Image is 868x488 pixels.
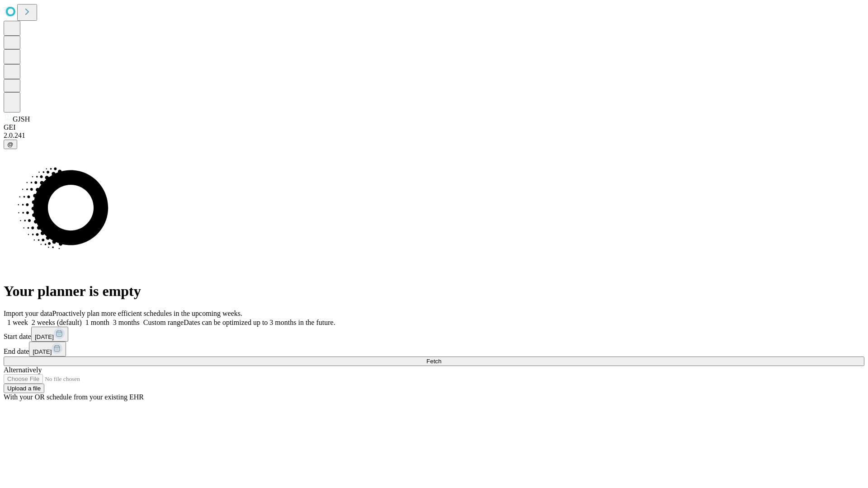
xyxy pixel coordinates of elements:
span: [DATE] [35,333,54,340]
span: 2 weeks (default) [32,319,82,326]
h1: Your planner is empty [4,283,864,300]
span: Custom range [143,319,184,326]
span: [DATE] [33,348,52,355]
span: 1 month [85,319,109,326]
span: Alternatively [4,366,42,374]
button: [DATE] [29,342,66,357]
span: @ [7,141,14,148]
span: GJSH [13,115,30,123]
button: Fetch [4,357,864,366]
div: End date [4,342,864,357]
div: 2.0.241 [4,131,864,140]
span: 3 months [113,319,140,326]
button: Upload a file [4,384,44,393]
span: Fetch [426,358,441,365]
span: Dates can be optimized up to 3 months in the future. [184,319,335,326]
div: Start date [4,327,864,342]
span: Proactively plan more efficient schedules in the upcoming weeks. [52,310,242,317]
span: Import your data [4,310,52,317]
span: 1 week [7,319,28,326]
div: GEI [4,123,864,131]
button: @ [4,140,17,149]
button: [DATE] [31,327,68,342]
span: With your OR schedule from your existing EHR [4,393,144,401]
